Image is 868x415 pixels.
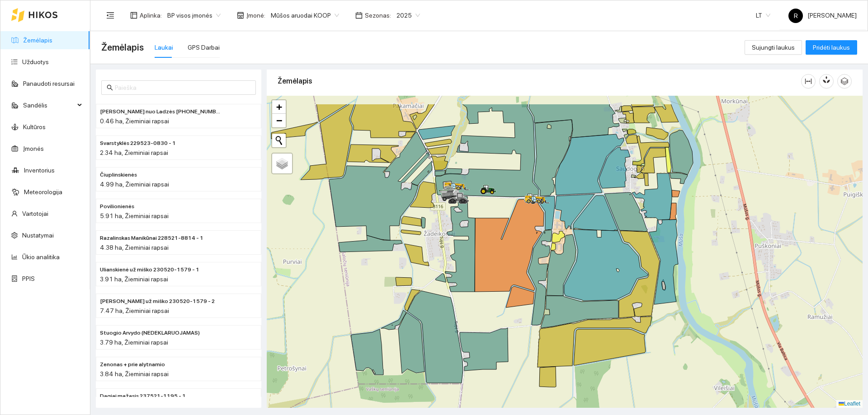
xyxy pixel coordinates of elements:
a: Užduotys [22,58,49,65]
span: 2.34 ha, Žieminiai rapsai [100,149,168,156]
span: layout [130,12,137,19]
span: Dagiai mažasis 237521-1195 - 1 [100,392,186,401]
span: Pridėti laukus [813,42,850,52]
a: PPIS [22,275,35,282]
button: menu-fold [101,6,119,24]
span: Sujungti laukus [752,42,795,52]
span: BP visos įmonės [167,9,221,22]
span: 4.99 ha, Žieminiai rapsai [100,181,169,188]
button: column-width [801,74,816,89]
a: Kultūros [23,123,46,131]
span: Sezonas : [365,10,391,20]
span: 3.91 ha, Žieminiai rapsai [100,275,168,283]
span: Aplinka : [140,10,162,20]
a: Žemėlapis [23,37,52,44]
a: Vartotojai [22,210,48,217]
span: Įmonė : [246,10,265,20]
span: 7.47 ha, Žieminiai rapsai [100,307,169,314]
span: Zenonas + prie alytnamio [100,360,165,369]
a: Meteorologija [24,188,62,196]
span: [PERSON_NAME] [788,12,857,19]
a: Inventorius [24,167,55,174]
a: Layers [272,154,292,173]
span: Stuogio Arvydo (NEDEKLARUOJAMAS) [100,329,200,337]
div: Žemėlapis [278,68,801,94]
a: Pridėti laukus [806,44,857,51]
a: Įmonės [23,145,44,152]
a: Zoom out [272,114,286,127]
span: R [794,9,798,23]
span: menu-fold [106,11,114,19]
span: 3.84 ha, Žieminiai rapsai [100,370,169,378]
a: Ūkio analitika [22,253,60,261]
span: 4.38 ha, Žieminiai rapsai [100,244,169,251]
button: Initiate a new search [272,134,286,147]
span: Povilionienės [100,202,134,211]
a: Leaflet [839,401,860,407]
span: column-width [802,78,815,85]
span: Žemėlapis [101,40,144,55]
span: Svarstyklės 229523-0830 - 1 [100,139,176,148]
a: Zoom in [272,100,286,114]
span: + [276,101,282,112]
div: Laukai [155,42,173,52]
span: 0.46 ha, Žieminiai rapsai [100,117,169,125]
a: Nustatymai [22,232,54,239]
span: Razalinskas Manikūnai 228521-8814 - 1 [100,234,203,242]
input: Paieška [115,83,250,93]
div: GPS Darbai [188,42,220,52]
span: Mūšos aruodai KOOP [271,9,339,22]
span: LT [756,9,770,22]
span: search [107,84,113,91]
span: 2025 [396,9,420,22]
a: Sujungti laukus [745,44,802,51]
span: − [276,115,282,126]
span: Ulianskienė už miško 230520-1579 - 1 [100,266,199,274]
span: 5.91 ha, Žieminiai rapsai [100,212,169,219]
span: calendar [355,12,363,19]
a: Panaudoti resursai [23,80,75,87]
span: Sandėlis [23,96,75,114]
span: shop [237,12,244,19]
span: 3.79 ha, Žieminiai rapsai [100,339,168,346]
span: Paškevičiaus Felikso nuo Ladzės (2) 229525-2470 - 2 [100,107,221,116]
span: Čiuplinskienės [100,171,137,179]
span: Nakvosienė už miško 230520-1579 - 2 [100,297,215,306]
button: Pridėti laukus [806,40,857,55]
button: Sujungti laukus [745,40,802,55]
